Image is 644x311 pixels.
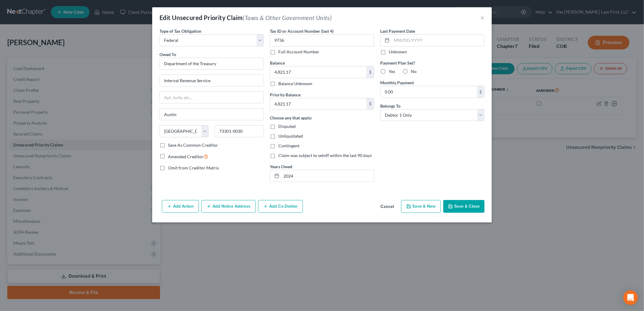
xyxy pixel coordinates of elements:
input: 0.00 [381,86,477,98]
button: Cancel [376,201,399,213]
button: Save & New [401,200,441,213]
div: Open Intercom Messenger [623,290,638,305]
span: Unliquidated [278,133,303,139]
label: Last Payment Date [380,28,415,34]
button: Add Notice Address [201,200,256,213]
label: Monthly Payment [380,79,414,86]
label: Save As Common Creditor [168,142,218,148]
span: Disputed [278,124,296,129]
span: Type of Tax Obligation [159,28,201,34]
span: Contingent [278,143,300,148]
input: 0.00 [270,98,367,110]
button: Save & Close [443,200,485,213]
span: No [411,69,417,74]
label: Payment Plan Set? [380,60,485,66]
label: Balance Unknown [278,81,312,87]
input: -- [281,170,374,182]
label: Full Account Number [278,49,319,55]
input: Enter city... [160,109,263,120]
div: $ [477,86,484,98]
span: (Taxes & Other Government Units) [243,14,332,21]
input: XXXX [270,34,374,46]
label: Years Owed [270,163,292,170]
div: Edit Unsecured Priority Claim [159,13,332,22]
input: Apt, Suite, etc... [160,92,263,103]
div: $ [367,66,374,78]
label: Tax ID or Account Number (last 4) [270,28,334,34]
input: MM/DD/YYYY [392,35,484,46]
label: Balance [270,60,285,66]
span: Owed To [159,52,176,57]
input: 0.00 [270,66,367,78]
div: $ [367,98,374,110]
span: Belongs To [380,103,401,109]
span: Amended Creditor [168,154,203,159]
span: Omit from Creditor Matrix [168,165,219,170]
input: Enter zip... [215,125,264,137]
label: Unknown [389,49,407,55]
button: × [480,14,485,21]
span: Claim was subject to setoff within the last 90 days [278,153,372,158]
button: Add Action [162,200,199,213]
span: Yes [389,69,395,74]
label: Priority Balance [270,92,300,98]
input: Enter address... [160,75,263,86]
label: Choose any that apply: [270,115,312,121]
input: Search creditor by name... [159,58,264,70]
button: Add Co-Debtor [258,200,303,213]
